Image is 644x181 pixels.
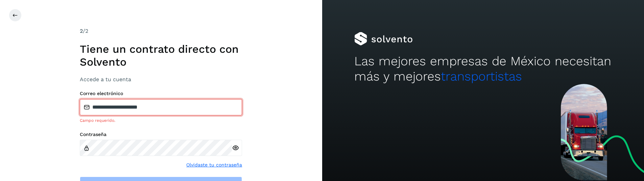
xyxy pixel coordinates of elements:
label: Correo electrónico [80,91,242,96]
div: /2 [80,27,242,35]
span: transportistas [441,69,522,84]
h1: Tiene un contrato directo con Solvento [80,43,242,69]
label: Contraseña [80,132,242,137]
span: 2 [80,28,83,34]
h3: Accede a tu cuenta [80,76,242,83]
h2: Las mejores empresas de México necesitan más y mejores [354,54,612,84]
div: Campo requerido. [80,117,242,123]
a: Olvidaste tu contraseña [186,161,242,168]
